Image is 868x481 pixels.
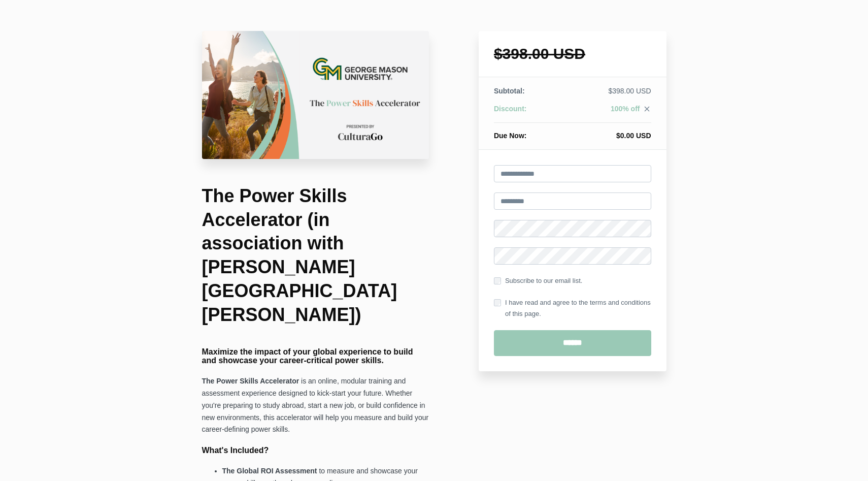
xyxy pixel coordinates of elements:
input: I have read and agree to the terms and conditions of this page. [494,299,501,306]
span: 100% off [611,105,640,113]
a: close [640,105,651,116]
span: Subtotal: [494,87,525,95]
strong: The Power Skills Accelerator [202,377,299,385]
strong: The Global ROI Assessment [222,467,317,475]
th: Due Now: [494,123,562,141]
th: Discount: [494,104,562,123]
h1: $398.00 USD [494,46,651,61]
i: close [643,105,651,113]
label: Subscribe to our email list. [494,275,582,286]
input: Subscribe to our email list. [494,277,501,284]
td: $398.00 USD [562,86,651,104]
h1: The Power Skills Accelerator (in association with [PERSON_NAME][GEOGRAPHIC_DATA][PERSON_NAME]) [202,184,429,327]
span: $0.00 USD [616,132,651,140]
img: a3e68b-4460-fe2-a77a-207fc7264441_University_Check_Out_Page_17_.png [202,31,429,159]
h4: Maximize the impact of your global experience to build and showcase your career-critical power sk... [202,347,429,365]
h4: What's Included? [202,446,429,455]
label: I have read and agree to the terms and conditions of this page. [494,297,651,319]
p: is an online, modular training and assessment experience designed to kick-start your future. Whet... [202,375,429,436]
